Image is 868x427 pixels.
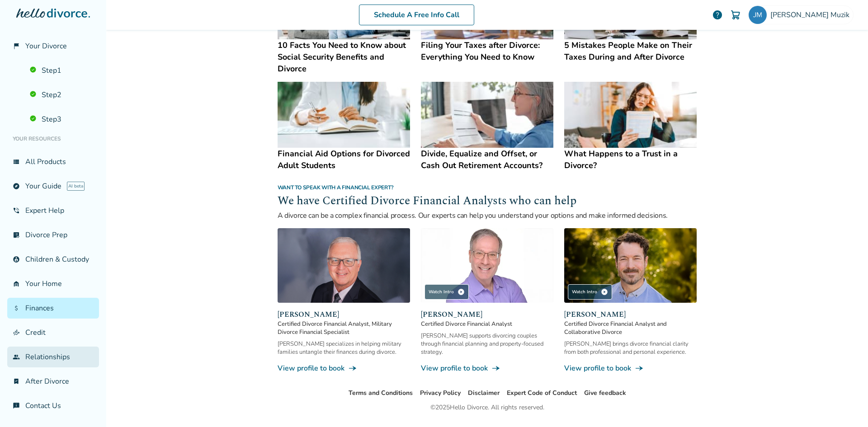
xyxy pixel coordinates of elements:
[421,39,553,63] h4: Filing Your Taxes after Divorce: Everything You Need to Know
[430,402,544,413] div: © 2025 Hello Divorce. All rights reserved.
[421,228,553,303] img: Jeff Landers
[25,41,67,51] span: Your Divorce
[468,388,500,399] li: Disclaimer
[24,84,99,105] a: Step2
[823,384,868,427] iframe: Chat Widget
[421,363,553,373] a: View profile to bookline_end_arrow_notch
[278,39,410,75] h4: 10 Facts You Need to Know about Social Security Benefits and Divorce
[13,207,20,214] span: phone_in_talk
[564,228,697,303] img: John Duffy
[7,151,99,172] a: view_listAll Products
[564,82,697,172] a: What Happens to a Trust in a Divorce?What Happens to a Trust in a Divorce?
[584,388,626,399] li: Give feedback
[770,10,853,20] span: [PERSON_NAME] Muzik
[601,288,608,296] span: play_circle
[278,82,410,148] img: Financial Aid Options for Divorced Adult Students
[13,231,20,239] span: list_alt_check
[13,256,20,263] span: account_child
[635,364,644,373] span: line_end_arrow_notch
[7,273,99,294] a: garage_homeYour Home
[278,210,697,221] p: A divorce can be a complex financial process. Our experts can help you understand your options an...
[564,39,697,63] h4: 5 Mistakes People Make on Their Taxes During and After Divorce
[7,36,99,56] a: flag_2Your Divorce
[420,389,461,397] a: Privacy Policy
[278,320,410,336] span: Certified Divorce Financial Analyst, Military Divorce Financial Specialist
[421,82,553,172] a: Divide, Equalize and Offset, or Cash Out Retirement Accounts?Divide, Equalize and Offset, or Cash...
[7,347,99,367] a: groupRelationships
[349,389,413,397] a: Terms and Conditions
[712,9,723,20] a: help
[7,225,99,245] a: list_alt_checkDivorce Prep
[564,363,697,373] a: View profile to bookline_end_arrow_notch
[749,6,767,24] img: mjmuzik1234@gmail.com
[425,284,469,300] div: Watch Intro
[7,130,99,148] li: Your Resources
[13,183,20,190] span: explore
[24,60,99,81] a: Step1
[13,280,20,287] span: garage_home
[421,332,553,356] div: [PERSON_NAME] supports divorcing couples through financial planning and property-focused strategy.
[278,184,394,191] span: Want to speak with a financial expert?
[7,200,99,221] a: phone_in_talkExpert Help
[13,378,20,385] span: bookmark_check
[421,309,553,320] span: [PERSON_NAME]
[7,249,99,270] a: account_childChildren & Custody
[421,148,553,171] h4: Divide, Equalize and Offset, or Cash Out Retirement Accounts?
[13,305,20,312] span: attach_money
[458,288,465,296] span: play_circle
[7,395,99,416] a: chat_infoContact Us
[278,363,410,373] a: View profile to bookline_end_arrow_notch
[13,353,20,361] span: group
[564,320,697,336] span: Certified Divorce Financial Analyst and Collaborative Divorce
[568,284,612,300] div: Watch Intro
[421,320,553,328] span: Certified Divorce Financial Analyst
[13,42,20,50] span: flag_2
[278,82,410,172] a: Financial Aid Options for Divorced Adult StudentsFinancial Aid Options for Divorced Adult Students
[278,228,410,303] img: David Smith
[564,82,697,148] img: What Happens to a Trust in a Divorce?
[13,158,20,165] span: view_list
[7,176,99,197] a: exploreYour GuideAI beta
[278,193,697,210] h2: We have Certified Divorce Financial Analysts who can help
[67,182,85,191] span: AI beta
[13,329,20,336] span: finance_mode
[730,9,741,20] img: Cart
[348,364,357,373] span: line_end_arrow_notch
[24,109,99,130] a: Step3
[278,340,410,356] div: [PERSON_NAME] specializes in helping military families untangle their finances during divorce.
[359,5,474,25] a: Schedule A Free Info Call
[7,322,99,343] a: finance_modeCredit
[278,309,410,320] span: [PERSON_NAME]
[564,309,697,320] span: [PERSON_NAME]
[421,82,553,148] img: Divide, Equalize and Offset, or Cash Out Retirement Accounts?
[507,389,577,397] a: Expert Code of Conduct
[564,148,697,171] h4: What Happens to a Trust in a Divorce?
[564,340,697,356] div: [PERSON_NAME] brings divorce financial clarity from both professional and personal experience.
[13,402,20,409] span: chat_info
[491,364,500,373] span: line_end_arrow_notch
[7,298,99,319] a: attach_moneyFinances
[7,371,99,392] a: bookmark_checkAfter Divorce
[278,148,410,171] h4: Financial Aid Options for Divorced Adult Students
